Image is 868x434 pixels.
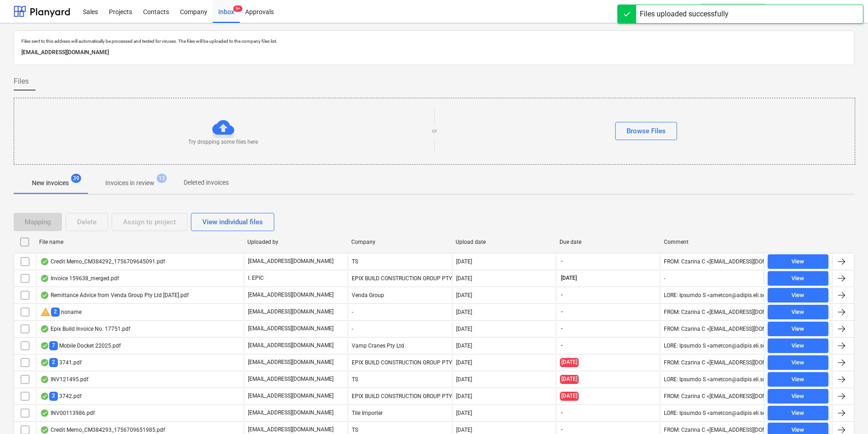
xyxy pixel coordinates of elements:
[40,275,119,282] div: Invoice 159638_merged.pdf
[188,138,258,146] p: Try dropping some files here
[456,258,472,265] div: [DATE]
[351,239,448,245] div: Company
[40,341,121,350] div: Mobile Docket 22025.pdf
[248,392,334,400] p: [EMAIL_ADDRESS][DOMAIN_NAME]
[248,308,334,316] p: [EMAIL_ADDRESS][DOMAIN_NAME]
[456,326,472,332] div: [DATE]
[157,174,167,183] span: 13
[39,239,240,245] div: File name
[822,390,868,434] iframe: Chat Widget
[627,125,666,137] div: Browse Files
[560,426,564,434] span: -
[40,376,49,383] div: OCR finished
[40,393,49,400] div: OCR finished
[791,273,804,284] div: View
[248,375,334,383] p: [EMAIL_ADDRESS][DOMAIN_NAME]
[248,274,264,282] p: I. EPIC
[348,372,452,387] div: TS
[768,305,828,319] button: View
[40,426,49,434] div: OCR finished
[456,309,472,315] div: [DATE]
[791,290,804,301] div: View
[40,359,49,366] div: OCR finished
[348,389,452,404] div: EPIX BUILD CONSTRUCTION GROUP PTY LTD
[40,307,82,318] div: noname
[456,275,472,282] div: [DATE]
[768,389,828,404] button: View
[768,271,828,286] button: View
[32,178,69,188] p: New invoices
[348,305,452,319] div: -
[768,288,828,303] button: View
[40,426,165,434] div: Credit Memo_CM384293_1756709651985.pdf
[640,9,729,20] div: Files uploaded successfully
[791,391,804,402] div: View
[49,341,58,350] span: 7
[456,239,552,245] div: Upload date
[51,308,60,316] span: 2
[40,342,49,349] div: OCR finished
[348,338,452,353] div: Vamp Cranes Pty Ltd
[456,343,472,349] div: [DATE]
[560,375,579,384] span: [DATE]
[40,325,130,333] div: Epix Build Invoice No. 17751.pdf
[768,322,828,336] button: View
[456,359,472,366] div: [DATE]
[21,38,847,44] p: Files sent to this address will automatically be processed and tested for viruses. The files will...
[768,338,828,353] button: View
[348,271,452,286] div: EPIX BUILD CONSTRUCTION GROUP PTY LTD
[791,341,804,351] div: View
[456,376,472,383] div: [DATE]
[40,275,49,282] div: OCR finished
[560,342,564,349] span: -
[456,427,472,433] div: [DATE]
[560,257,564,265] span: -
[456,410,472,416] div: [DATE]
[791,408,804,419] div: View
[202,216,263,228] div: View individual files
[49,392,58,400] span: 2
[560,409,564,417] span: -
[791,257,804,267] div: View
[615,122,677,140] button: Browse Files
[191,213,274,231] button: View individual files
[40,258,49,265] div: OCR finished
[560,308,564,316] span: -
[348,322,452,336] div: -
[40,325,49,333] div: OCR finished
[456,292,472,298] div: [DATE]
[40,409,49,417] div: OCR finished
[560,274,578,282] span: [DATE]
[248,358,334,366] p: [EMAIL_ADDRESS][DOMAIN_NAME]
[560,358,579,367] span: [DATE]
[248,409,334,417] p: [EMAIL_ADDRESS][DOMAIN_NAME]
[248,257,334,265] p: [EMAIL_ADDRESS][DOMAIN_NAME]
[560,239,656,245] div: Due date
[40,392,82,400] div: 3742.pdf
[768,406,828,420] button: View
[21,48,847,57] p: [EMAIL_ADDRESS][DOMAIN_NAME]
[348,355,452,370] div: EPIX BUILD CONSTRUCTION GROUP PTY LTD
[40,292,49,299] div: OCR finished
[40,376,88,383] div: INV121495.pdf
[40,258,165,265] div: Credit Memo_CM384292_1756709645091.pdf
[791,307,804,318] div: View
[49,358,58,367] span: 2
[248,342,334,349] p: [EMAIL_ADDRESS][DOMAIN_NAME]
[560,291,564,299] span: -
[348,406,452,420] div: Tile Importer
[40,292,189,299] div: Remittance Advice from Venda Group Pty Ltd [DATE].pdf
[348,288,452,303] div: Venda Group
[14,98,855,165] div: Try dropping some files hereorBrowse Files
[40,358,82,367] div: 3741.pdf
[768,372,828,387] button: View
[664,239,760,245] div: Comment
[14,76,29,87] span: Files
[248,291,334,299] p: [EMAIL_ADDRESS][DOMAIN_NAME]
[184,178,229,187] p: Deleted invoices
[560,325,564,333] span: -
[560,392,579,400] span: [DATE]
[791,324,804,334] div: View
[664,275,665,282] div: -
